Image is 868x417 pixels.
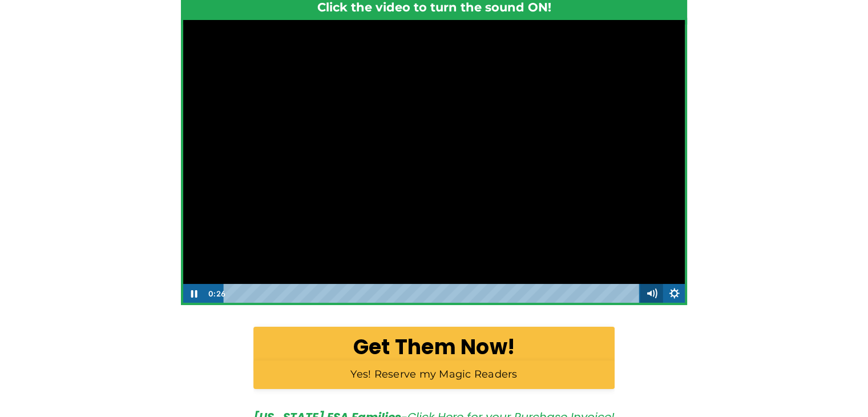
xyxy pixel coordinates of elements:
[253,360,615,389] a: Yes! Reserve my Magic Readers
[183,284,205,303] button: Pause
[353,332,515,362] b: Get Them Now!
[663,284,685,303] button: Show settings menu
[232,284,634,303] div: Playbar
[350,368,517,380] span: Yes! Reserve my Magic Readers
[640,284,663,303] button: Mute
[253,327,615,372] a: Get Them Now!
